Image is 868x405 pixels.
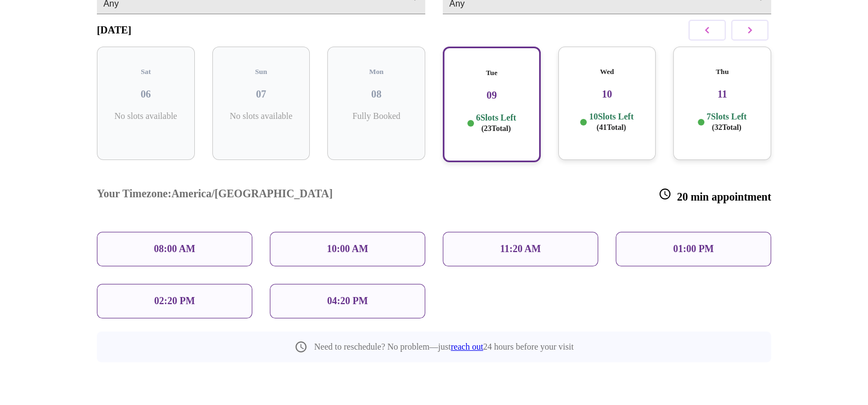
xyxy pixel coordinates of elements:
[673,243,714,255] p: 01:00 PM
[500,243,541,255] p: 11:20 AM
[97,24,131,36] h3: [DATE]
[327,295,368,307] p: 04:20 PM
[221,111,302,121] p: No slots available
[336,88,416,100] h3: 08
[106,111,186,121] p: No slots available
[451,342,483,351] a: reach out
[589,111,633,133] p: 10 Slots Left
[154,243,195,255] p: 08:00 AM
[481,124,511,133] span: ( 23 Total)
[682,88,762,100] h3: 11
[453,89,531,101] h3: 09
[97,187,333,203] h3: Your Timezone: America/[GEOGRAPHIC_DATA]
[221,88,302,100] h3: 07
[712,123,742,132] span: ( 32 Total)
[597,123,626,132] span: ( 41 Total)
[476,112,516,134] p: 6 Slots Left
[336,111,416,121] p: Fully Booked
[221,67,302,76] h5: Sun
[682,67,762,76] h5: Thu
[658,187,771,203] h3: 20 min appointment
[154,295,195,307] p: 02:20 PM
[567,67,647,76] h5: Wed
[314,342,574,352] p: Need to reschedule? No problem—just 24 hours before your visit
[327,243,368,255] p: 10:00 AM
[106,67,186,76] h5: Sat
[336,67,416,76] h5: Mon
[707,111,747,133] p: 7 Slots Left
[453,69,531,77] h5: Tue
[567,88,647,100] h3: 10
[106,88,186,100] h3: 06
